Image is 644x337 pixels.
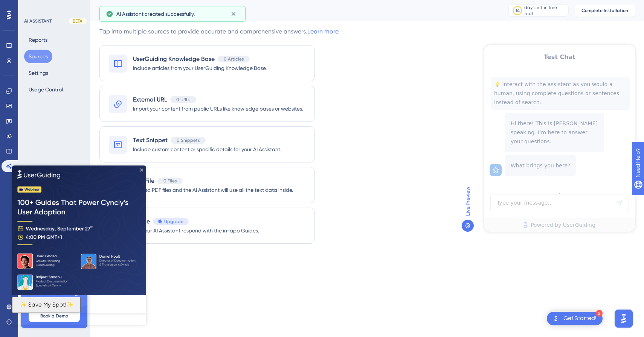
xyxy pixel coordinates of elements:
span: Upgrade [164,219,183,225]
span: Include articles from your UserGuiding Knowledge Base. [133,64,267,73]
iframe: UserGuiding AI Assistant [484,45,635,232]
span: External URL [133,95,167,104]
span: AI Assistant created successfully. [116,9,195,18]
span: Complete Installation [581,8,628,14]
div: Sources [99,5,490,16]
button: Sources [24,50,52,63]
div: AI ASSISTANT [24,18,52,24]
div: Tap into multiple sources to provide accurate and comprehensive answers. [99,27,340,36]
span: 0 URLs [176,97,190,103]
span: Need Help? [18,2,47,11]
div: Open Get Started! checklist, remaining modules: 2 [547,312,603,325]
span: Let your AI Assistant respond with the in-app Guides. [133,226,259,235]
img: launcher-image-alternative-text [551,314,560,323]
span: Include custom content or specific details for your AI Assistant. [133,145,281,154]
span: 0 Files [163,178,177,184]
button: Usage Control [24,83,67,96]
button: Reports [24,33,52,47]
div: BETA [69,18,87,24]
span: Upload PDF files and the AI Assistant will use all the text data inside. [133,185,293,194]
div: Get Started! [563,314,597,323]
a: Learn more. [307,28,340,35]
span: 0 Articles [224,56,244,62]
span: Live Preview [463,187,472,216]
button: Settings [24,66,53,80]
span: UserGuiding Knowledge Base [133,55,215,64]
span: Text Snippet [133,136,168,145]
div: days left in free trial [524,5,566,17]
div: 2 [596,310,603,317]
iframe: UserGuiding AI Assistant Launcher [612,307,635,330]
span: Import your content from public URLs like knowledge bases or websites. [133,104,303,113]
div: Close Preview [128,3,131,6]
div: 14 [516,8,520,14]
span: 0 Snippets [177,137,200,143]
button: Complete Installation [575,5,635,17]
